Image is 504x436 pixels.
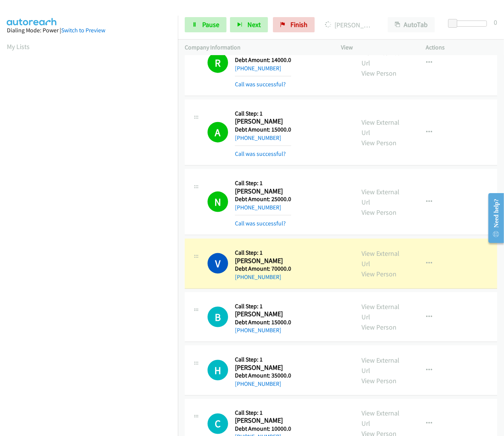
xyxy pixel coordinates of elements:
[235,56,291,64] h5: Debt Amount: 14000.0
[361,270,396,278] a: View Person
[202,20,219,29] span: Pause
[290,20,307,29] span: Finish
[208,52,228,73] h1: R
[208,360,228,381] h1: H
[208,253,228,274] h1: V
[361,323,396,331] a: View Person
[235,319,291,326] h5: Debt Amount: 15000.0
[388,17,435,32] button: AutoTab
[235,372,291,379] h5: Debt Amount: 35000.0
[273,17,315,32] a: Finish
[235,417,291,425] h2: [PERSON_NAME]
[208,414,228,434] h1: C
[61,27,105,34] a: Switch to Preview
[235,179,291,187] h5: Call Step: 1
[341,43,412,52] p: View
[235,409,291,417] h5: Call Step: 1
[208,414,228,434] div: The call is yet to be attempted
[361,69,396,78] a: View Person
[235,425,291,433] h5: Debt Amount: 10000.0
[235,110,291,117] h5: Call Step: 1
[361,302,399,321] a: View External Url
[208,122,228,143] h1: A
[235,249,291,257] h5: Call Step: 1
[235,356,291,363] h5: Call Step: 1
[235,303,291,310] h5: Call Step: 1
[235,273,281,281] a: [PHONE_NUMBER]
[185,17,227,32] a: Pause
[361,208,396,217] a: View Person
[235,257,290,265] h2: [PERSON_NAME]
[235,65,281,72] a: [PHONE_NUMBER]
[208,307,228,327] div: The call is yet to be attempted
[208,192,228,212] h1: N
[230,17,268,32] button: Next
[482,188,504,248] iframe: Resource Center
[235,134,281,141] a: [PHONE_NUMBER]
[7,59,178,420] iframe: Dialpad
[361,409,399,428] a: View External Url
[235,327,281,334] a: [PHONE_NUMBER]
[235,187,290,196] h2: [PERSON_NAME]
[361,118,399,137] a: View External Url
[361,356,399,375] a: View External Url
[361,138,396,147] a: View Person
[208,307,228,327] h1: B
[361,187,399,206] a: View External Url
[426,43,498,52] p: Actions
[235,363,290,372] h2: [PERSON_NAME]
[235,265,291,273] h5: Debt Amount: 70000.0
[185,43,327,52] p: Company Information
[361,249,399,268] a: View External Url
[7,26,171,35] div: Dialing Mode: Power |
[235,150,286,157] a: Call was successful?
[235,204,281,211] a: [PHONE_NUMBER]
[7,42,30,51] a: My Lists
[235,126,291,133] h5: Debt Amount: 15000.0
[235,220,286,227] a: Call was successful?
[325,20,374,30] p: [PERSON_NAME]
[235,81,286,88] a: Call was successful?
[235,380,281,387] a: [PHONE_NUMBER]
[494,17,497,27] div: 0
[235,195,291,203] h5: Debt Amount: 25000.0
[235,310,290,319] h2: [PERSON_NAME]
[361,376,396,385] a: View Person
[208,360,228,381] div: The call is yet to be attempted
[247,20,261,29] span: Next
[361,48,399,67] a: View External Url
[235,117,290,126] h2: [PERSON_NAME]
